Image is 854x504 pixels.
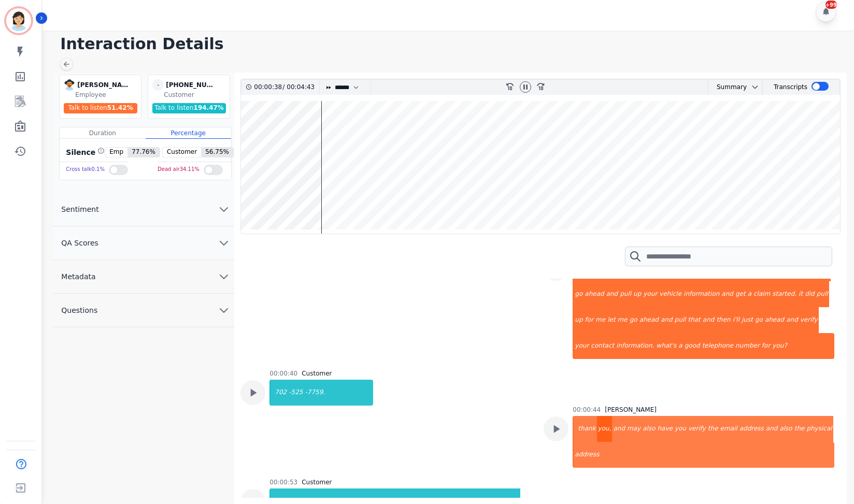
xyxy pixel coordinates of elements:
div: and [612,416,626,442]
div: you [674,416,687,442]
div: contact [590,333,615,359]
div: Cross talk 0.1 % [66,162,105,177]
div: 702 [271,380,288,406]
div: also [642,416,656,442]
div: go [574,281,583,307]
span: QA Scores [53,238,107,248]
div: get [734,281,747,307]
div: Customer [302,369,332,378]
div: me [617,307,629,333]
h1: Interaction Details [60,35,844,53]
div: and [720,281,734,307]
div: email [719,416,738,442]
div: verify [799,307,819,333]
button: Metadata chevron down [53,260,234,294]
div: go [754,307,764,333]
div: what's [655,333,677,359]
svg: chevron down [218,304,230,316]
div: -525 [288,380,304,406]
span: Customer [163,148,201,157]
div: Customer [302,478,332,486]
div: you? [771,333,834,359]
div: verify [687,416,707,442]
div: pull [619,281,632,307]
svg: chevron down [751,83,759,91]
div: for [761,333,772,359]
div: 00:00:53 [269,478,297,486]
div: pull [816,281,829,307]
div: claim [752,281,771,307]
div: thank [574,416,596,442]
button: Questions chevron down [53,294,234,327]
span: Metadata [53,271,104,282]
div: [PERSON_NAME] [605,406,657,414]
div: i'll [732,307,741,333]
div: let [606,307,616,333]
span: 56.75 % [201,148,233,157]
div: up [574,307,583,333]
div: Duration [60,127,145,139]
div: Transcripts [774,80,807,95]
div: Employee [75,91,139,99]
div: Silence [64,147,105,157]
div: and [785,307,799,333]
div: go [629,307,638,333]
button: QA Scores chevron down [53,226,234,260]
div: 00:00:38 [254,80,282,95]
div: your [574,333,590,359]
div: did [804,281,816,307]
div: that [687,307,701,333]
div: pull [674,307,687,333]
span: Questions [53,305,106,315]
div: information [682,281,720,307]
div: Talk to listen [64,103,137,113]
div: +99 [825,1,837,9]
div: for [584,307,595,333]
div: it [798,281,804,307]
div: Summary [708,80,747,95]
div: me [594,307,606,333]
svg: chevron down [218,237,230,249]
div: a [747,281,752,307]
div: then [715,307,731,333]
span: Emp [105,148,127,157]
div: address [574,442,834,468]
div: and [660,307,674,333]
div: your [642,281,658,307]
button: Sentiment chevron down [53,193,234,226]
div: information. [615,333,655,359]
div: may [626,416,642,442]
div: telephone [701,333,734,359]
div: 00:00:44 [573,406,601,414]
div: Customer [164,91,227,99]
img: Bordered avatar [6,8,31,33]
span: 194.47 % [194,104,224,111]
div: Dead air 34.11 % [158,162,200,177]
svg: chevron down [218,203,230,215]
div: Percentage [146,127,231,139]
div: ahead [764,307,785,333]
span: Sentiment [53,204,107,214]
div: and [702,307,716,333]
div: also [778,416,793,442]
svg: chevron down [218,270,230,283]
div: started. [771,281,798,307]
div: physical [805,416,833,442]
div: the [793,416,806,442]
div: 00:04:43 [284,80,313,95]
div: -7759. [304,380,373,406]
div: 00:00:40 [269,369,297,378]
div: [PERSON_NAME] [77,79,129,91]
div: ahead [638,307,660,333]
div: up [632,281,642,307]
div: and [765,416,779,442]
div: have [656,416,673,442]
div: the [707,416,719,442]
button: chevron down [747,83,759,91]
span: 77.76 % [127,148,160,157]
div: just [741,307,754,333]
div: number [734,333,761,359]
div: vehicle [658,281,682,307]
div: / [254,80,317,95]
div: ahead [583,281,605,307]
